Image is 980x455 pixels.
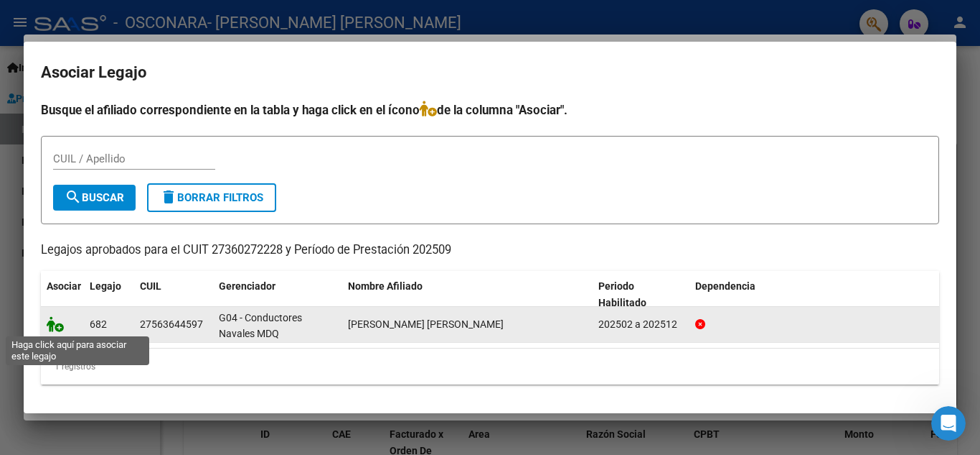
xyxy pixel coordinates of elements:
[52,98,275,157] div: Buenos dias! Quisiera saber el detalle de pagos del ciclo 2025 por favor. Muchas gracias
[53,185,136,211] button: Buscar
[140,280,161,292] span: CUIL
[219,280,275,292] span: Gerenciador
[41,8,64,31] div: Profile image for Soporte
[110,9,223,31] h1: Soporte del Sistema
[41,101,939,119] h4: Busque el afiliado correspondiente en la tabla y haga click en el ícono de la columna "Asociar".
[41,242,939,259] p: Legajos aprobados para el CUIT 27360272228 y Período de Prestación 202509
[598,280,646,308] span: Periodo Habilitado
[213,271,342,318] datatable-header-cell: Gerenciador
[90,318,107,330] span: 682
[140,316,203,333] div: 27563644597
[160,191,263,204] span: Borrar Filtros
[41,271,84,318] datatable-header-cell: Asociar
[348,280,423,292] span: Nombre Afiliado
[134,271,213,318] datatable-header-cell: CUIL
[61,8,84,31] div: Profile image for Ludmila
[81,8,104,31] div: Profile image for Florencia
[84,271,134,318] datatable-header-cell: Legajo
[45,345,57,357] button: Selector de emoji
[598,316,684,333] div: 202502 a 202512
[695,280,755,292] span: Dependencia
[9,6,37,33] button: go back
[91,345,103,357] button: Start recording
[252,6,278,32] div: Cerrar
[348,318,504,330] span: ZALAZAR RAMIREZ EMMA LARISA
[931,406,966,441] iframe: Intercom live chat
[65,188,82,206] mat-icon: search
[160,188,177,206] mat-icon: delete
[63,106,264,149] div: Buenos dias! Quisiera saber el detalle de pagos del ciclo 2025 por favor. Muchas gracias
[65,191,124,204] span: Buscar
[11,98,275,175] div: belen dice…
[342,271,593,318] datatable-header-cell: Nombre Afiliado
[47,280,81,292] span: Asociar
[68,345,80,357] button: Selector de gif
[147,183,276,212] button: Borrar Filtros
[593,271,689,318] datatable-header-cell: Periodo Habilitado
[246,339,269,362] button: Enviar un mensaje…
[41,59,939,86] h2: Asociar Legajo
[90,280,121,292] span: Legajo
[22,345,34,357] button: Adjuntar un archivo
[12,315,275,339] textarea: Escribe un mensaje...
[219,312,302,340] span: G04 - Conductores Navales MDQ
[41,349,939,385] div: 1 registros
[689,271,940,318] datatable-header-cell: Dependencia
[225,6,252,33] button: Inicio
